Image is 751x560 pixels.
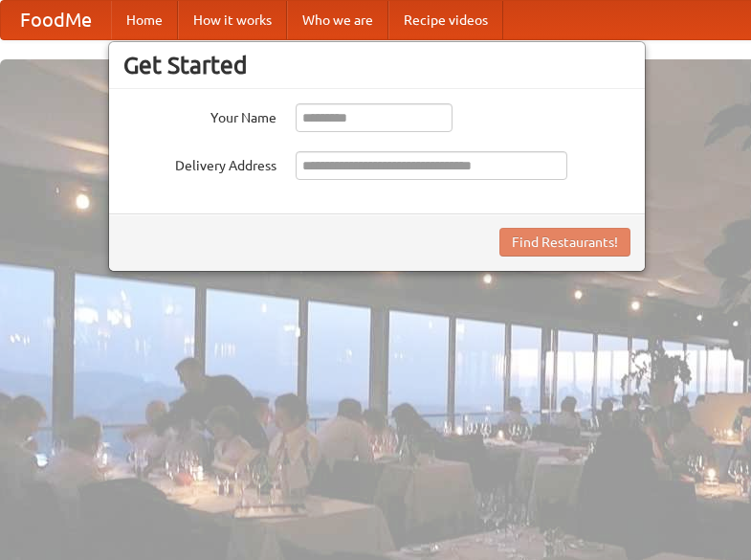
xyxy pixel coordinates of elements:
[123,151,276,175] label: Delivery Address
[1,1,111,39] a: FoodMe
[287,1,388,39] a: Who we are
[388,1,503,39] a: Recipe videos
[123,103,276,127] label: Your Name
[123,51,630,79] h3: Get Started
[111,1,178,39] a: Home
[178,1,287,39] a: How it works
[499,228,630,257] button: Find Restaurants!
